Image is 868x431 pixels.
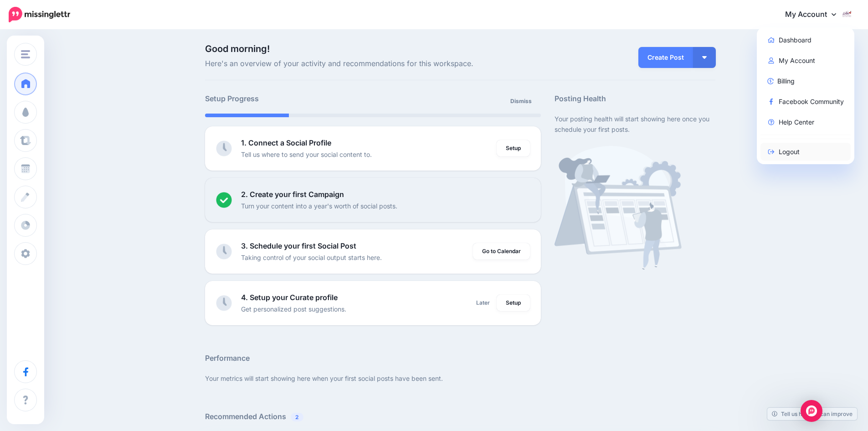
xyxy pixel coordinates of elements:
p: Your metrics will start showing here when your first social posts have been sent. [205,373,715,384]
h5: Recommended Actions [205,411,715,422]
p: Your posting health will start showing here once you schedule your first posts. [555,114,715,135]
img: arrow-down-white.png [702,56,707,59]
p: Get personalized post suggestions. [241,304,346,314]
h5: Posting Health [555,93,715,104]
a: Billing [760,72,851,90]
p: Taking control of your social output starts here. [241,252,382,263]
p: Tell us where to send your social content to. [241,149,372,160]
h5: Setup Progress [205,93,373,104]
img: menu.png [21,50,30,58]
h5: Performance [205,353,715,364]
a: Facebook Community [760,93,851,110]
div: Open Intercom Messenger [801,400,822,422]
img: Missinglettr [9,7,70,22]
b: 4. Setup your Curate profile [241,293,338,302]
a: Setup [497,295,530,311]
b: 1. Connect a Social Profile [241,138,331,147]
div: My Account [757,27,855,164]
a: Dashboard [760,31,851,49]
span: Good morning! [205,43,270,54]
a: My Account [776,4,854,26]
img: clock-grey.png [216,295,232,311]
img: checked-circle.png [216,192,232,208]
a: Logout [760,143,851,161]
a: Tell us how we can improve [767,408,857,420]
b: 3. Schedule your first Social Post [241,241,356,250]
a: Dismiss [505,93,537,109]
img: clock-grey.png [216,244,232,260]
img: calendar-waiting.png [555,146,682,270]
p: Turn your content into a year's worth of social posts. [241,201,397,211]
span: Here's an overview of your activity and recommendations for this workspace. [205,58,541,70]
img: revenue-blue.png [767,78,774,84]
img: clock-grey.png [216,140,232,156]
a: Go to Calendar [473,243,530,260]
a: Setup [497,140,530,156]
b: 2. Create your first Campaign [241,190,344,199]
span: 2 [291,413,303,421]
a: Help Center [760,113,851,131]
a: My Account [760,52,851,69]
a: Create Post [638,47,693,68]
a: Later [471,295,495,311]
